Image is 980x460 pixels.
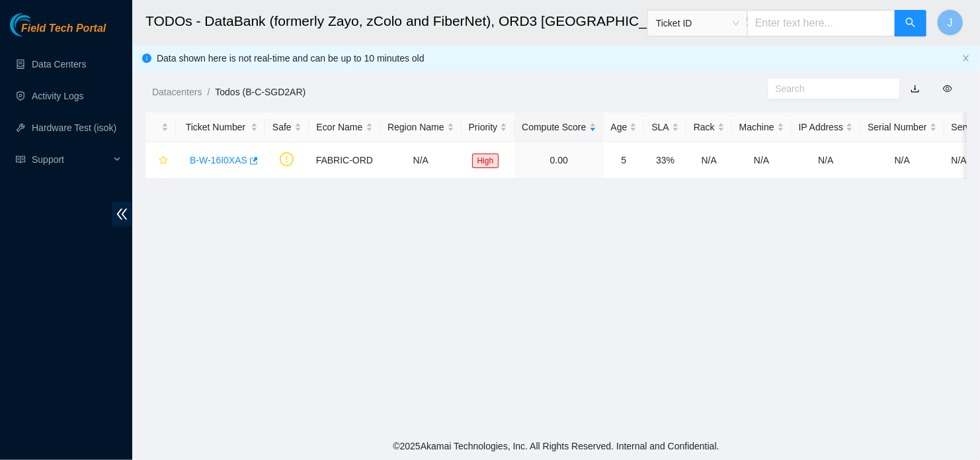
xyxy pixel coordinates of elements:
span: Support [32,146,110,173]
td: 0.00 [514,142,603,179]
span: Ticket ID [656,13,739,33]
td: N/A [380,142,462,179]
span: / [207,87,210,97]
a: Akamai TechnologiesField Tech Portal [10,24,106,41]
a: Activity Logs [32,91,84,101]
span: star [159,156,168,166]
span: exclamation-circle [280,152,294,166]
span: search [905,17,916,30]
td: N/A [732,142,792,179]
td: N/A [792,142,860,179]
a: download [911,83,920,94]
td: FABRIC-ORD [309,142,380,179]
input: Enter text here... [747,10,895,36]
a: Data Centers [32,59,86,69]
a: Datacenters [152,87,202,97]
button: close [962,54,970,63]
td: N/A [686,142,732,179]
span: High [472,154,499,168]
td: 33% [644,142,686,179]
td: N/A [860,142,944,179]
a: Hardware Test (isok) [32,122,116,133]
td: 5 [604,142,645,179]
span: eye [943,84,952,93]
footer: © 2025 Akamai Technologies, Inc. All Rights Reserved. Internal and Confidential. [132,432,980,460]
input: Search [776,81,882,96]
a: B-W-16I0XAS [190,155,247,165]
span: double-left [112,202,132,226]
img: Akamai Technologies [10,13,67,36]
span: J [948,15,953,31]
button: star [153,150,169,171]
span: read [16,155,25,164]
span: Field Tech Portal [21,23,106,35]
button: search [895,10,926,36]
button: J [937,9,963,36]
a: Todos (B-C-SGD2AR) [215,87,306,97]
button: download [901,78,930,99]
